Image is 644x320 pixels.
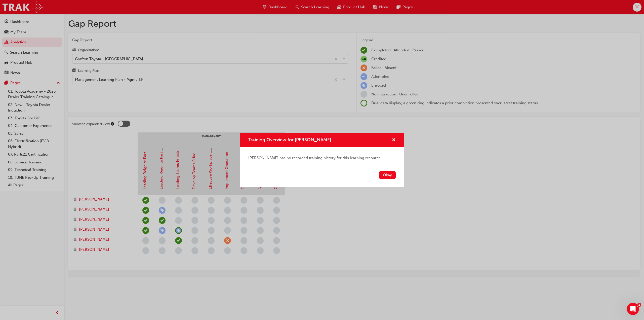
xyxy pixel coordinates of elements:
[248,137,331,143] span: Training Overview for [PERSON_NAME]
[240,133,404,187] div: Training Overview for Jermaine Clarke
[379,171,396,179] button: Okay
[248,155,396,161] div: [PERSON_NAME] has no recorded training history for this learning resource.
[392,138,396,143] span: cross-icon
[392,137,396,143] button: cross-icon
[627,303,639,315] iframe: Intercom live chat
[637,303,641,307] span: 1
